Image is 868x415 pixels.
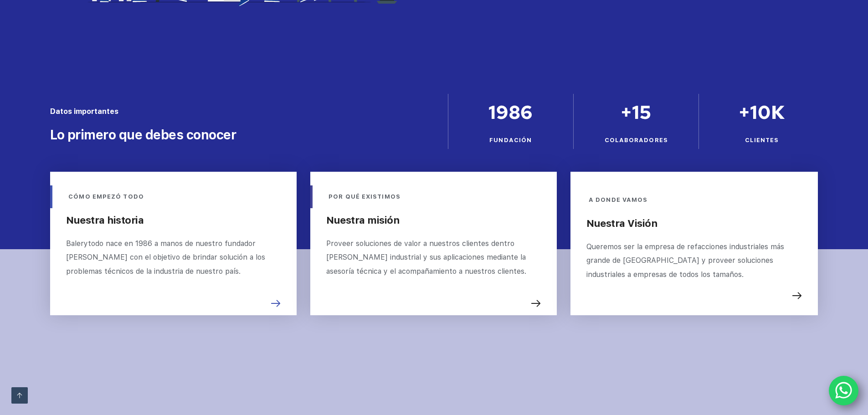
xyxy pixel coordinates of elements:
a: WhatsApp [829,376,859,406]
span: Balerytodo nace en 1986 a manos de nuestro fundador [PERSON_NAME] con el objetivo de brindar solu... [66,239,267,276]
span: CÓMO EMPEZÓ TODO [68,193,144,200]
span: A DONDE VAMOS [589,196,647,203]
strong: Nuestra Visión [586,217,657,229]
a: Ir arriba [11,387,28,404]
strong: Nuestra misión [326,214,399,226]
span: POR QUÉ EXISTIMOS [329,193,401,200]
span: FUNDACIÓN [489,137,532,143]
span: 1986 [488,100,533,125]
span: CLIENTES [745,137,779,143]
span: COLABORADORES [605,137,668,143]
span: Datos importantes [50,107,118,116]
span: +15 [621,100,652,125]
span: Queremos ser la empresa de refacciones industriales más grande de [GEOGRAPHIC_DATA] y proveer sol... [586,242,786,279]
span: +10K [739,100,785,125]
span: Lo primero que debes conocer [50,127,236,143]
strong: Nuestra historia [66,214,144,226]
span: Proveer soluciones de valor a nuestros clientes dentro [PERSON_NAME] industrial y sus aplicacione... [326,239,528,276]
